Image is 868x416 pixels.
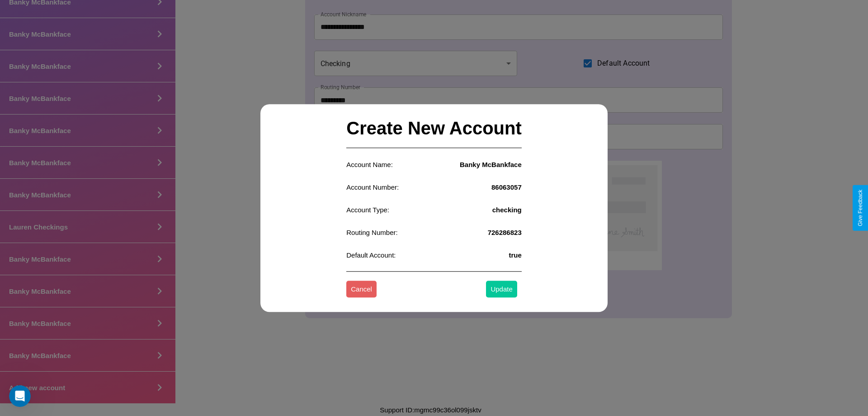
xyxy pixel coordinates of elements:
p: Default Account: [346,249,396,261]
h4: 86063057 [491,183,522,191]
button: Update [486,281,517,298]
div: Give Feedback [857,190,863,226]
p: Account Number: [346,181,399,193]
h2: Create New Account [346,109,522,148]
button: Cancel [346,281,377,298]
p: Account Name: [346,158,393,171]
h4: 726286823 [488,229,522,236]
h4: Banky McBankface [460,161,522,168]
iframe: Intercom live chat [9,385,31,407]
h4: checking [492,206,522,214]
p: Routing Number: [346,226,397,239]
p: Account Type: [346,204,389,216]
h4: true [509,251,521,259]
